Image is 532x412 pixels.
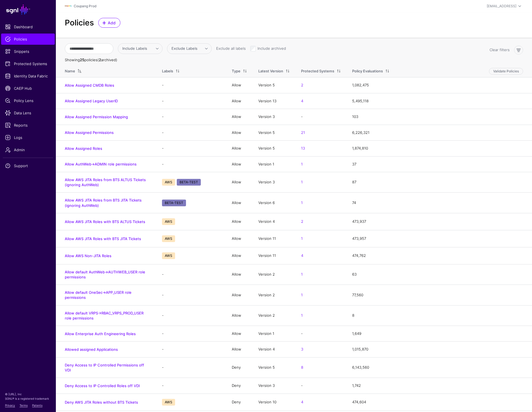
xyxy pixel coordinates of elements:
[253,230,295,247] td: Version 11
[253,172,295,193] td: Version 3
[347,125,532,141] td: 6,226,321
[1,95,55,106] a: Policy Lens
[253,93,295,109] td: Version 13
[162,68,173,74] div: Labels
[5,24,51,30] span: Dashboard
[65,130,114,135] a: Allow Assigned Permissions
[253,342,295,357] td: Version 4
[5,147,51,153] span: Admin
[301,130,305,135] a: 21
[347,141,532,157] td: 1,874,810
[156,93,226,109] td: -
[258,68,283,74] div: Latest Version
[5,49,51,54] span: Snippets
[1,144,55,155] a: Admin
[226,247,253,264] td: Allow
[5,110,51,116] span: Data Lens
[156,305,226,326] td: -
[226,342,253,357] td: Allow
[5,404,15,407] a: Privacy
[347,109,532,125] td: 103
[226,326,253,342] td: Allow
[347,378,532,394] td: 1,742
[301,99,303,103] a: 4
[32,404,42,407] a: Patents
[253,213,295,230] td: Version 4
[156,156,226,172] td: -
[5,86,51,91] span: CAEP Hub
[65,115,128,119] a: Allow Assigned Permission Mapping
[226,305,253,326] td: Allow
[1,58,55,69] a: Protected Systems
[74,4,96,8] a: Coupang Prod
[65,146,102,151] a: Allow Assigned Roles
[5,163,51,169] span: Support
[65,290,132,300] a: Allow default OneSec->APP_USER role permissions
[226,378,253,394] td: Deny
[65,311,144,320] a: Allow default VRPS->RBAC_VRPS_PROD_USER role permissions
[295,109,347,125] td: -
[301,83,303,87] a: 2
[5,396,51,401] p: SGNL® is a registered trademark
[156,285,226,305] td: -
[5,36,51,42] span: Policies
[65,347,118,352] a: Allowed assigned Applications
[1,120,55,131] a: Reports
[156,125,226,141] td: -
[65,400,138,404] a: Deny AWS JITA Roles without BTS Tickets
[232,68,240,74] div: Type
[253,247,295,264] td: Version 11
[171,46,197,51] span: Exclude Labels
[5,135,51,140] span: Logs
[226,172,253,193] td: Allow
[156,342,226,357] td: -
[65,83,114,87] a: Allow Assigned CMDB Roles
[65,162,137,166] a: Allow AuthWeb->ADMIN role permissions
[347,230,532,247] td: 473,957
[253,264,295,285] td: Version 2
[1,107,55,119] a: Data Lens
[226,93,253,109] td: Allow
[1,34,55,45] a: Policies
[65,68,75,74] div: Name
[226,156,253,172] td: Allow
[347,305,532,326] td: 8
[301,365,303,370] a: 8
[226,394,253,411] td: Deny
[301,253,303,258] a: 4
[65,363,144,372] a: Deny Access to IP Controlled Permissions off VDI
[347,213,532,230] td: 473,937
[5,122,51,128] span: Reports
[156,378,226,394] td: -
[65,332,136,336] a: Allow Enterprise Auth Engineering Roles
[65,18,94,28] h2: Policies
[56,57,532,63] th: Showing policies ( archived)
[295,326,347,342] td: -
[65,177,146,187] a: Allow AWS JITA Roles from BTS ALTUS Tickets (ignoring AuthWeb)
[65,254,111,258] a: Allow AWS Non-JITA Roles
[216,46,246,51] a: Exclude all labels
[65,219,145,224] a: Allow AWS JITA Roles with BTS ALTUS Tickets
[301,68,334,74] div: Protected Systems
[156,141,226,157] td: -
[226,109,253,125] td: Allow
[347,156,532,172] td: 37
[107,20,116,26] span: Add
[162,399,175,406] span: AWS
[347,193,532,213] td: 74
[156,326,226,342] td: -
[253,77,295,93] td: Version 5
[1,83,55,94] a: CAEP Hub
[253,378,295,394] td: Version 3
[3,3,53,16] a: SGNL
[295,378,347,394] td: -
[162,235,175,242] span: AWS
[301,236,303,241] a: 1
[226,213,253,230] td: Allow
[5,98,51,103] span: Policy Lens
[253,193,295,213] td: Version 6
[156,77,226,93] td: -
[98,18,120,28] a: Add
[226,141,253,157] td: Allow
[99,58,101,62] strong: 2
